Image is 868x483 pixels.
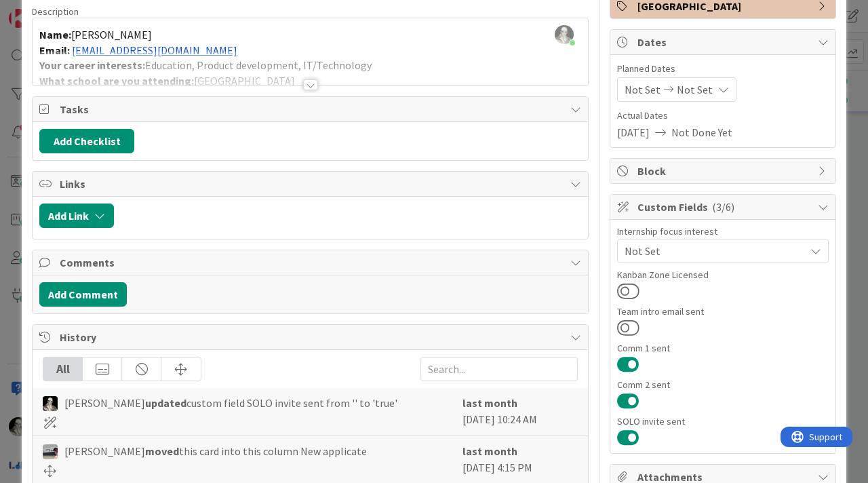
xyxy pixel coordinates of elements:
div: [DATE] 4:15 PM [462,443,578,477]
div: Comm 2 sent [617,380,829,389]
span: [PERSON_NAME] [71,28,152,41]
div: All [43,358,83,381]
span: Support [28,2,62,18]
span: Block [637,163,811,179]
div: SOLO invite sent [617,417,829,426]
span: Not Set [677,81,713,98]
strong: Email: [39,43,70,57]
div: [DATE] 10:24 AM [462,395,578,429]
span: History [60,329,564,345]
img: WS [43,396,58,411]
b: last month [462,396,517,410]
span: Actual Dates [617,109,829,123]
button: Add Comment [39,282,127,307]
span: Description [32,5,79,18]
div: Comm 1 sent [617,343,829,353]
span: [DATE] [617,124,650,140]
span: Planned Dates [617,62,829,76]
span: Not Done Yet [671,124,732,140]
span: Tasks [60,101,564,117]
b: updated [145,396,186,410]
a: [EMAIL_ADDRESS][DOMAIN_NAME] [72,43,237,57]
span: [PERSON_NAME] this card into this column New applicate [64,443,367,459]
span: Comments [60,254,564,271]
input: Search... [420,357,578,381]
span: Dates [637,34,811,50]
span: Links [60,176,564,192]
span: Not Set [625,243,805,259]
span: ( 3/6 ) [712,200,734,214]
img: 5slRnFBaanOLW26e9PW3UnY7xOjyexml.jpeg [555,25,574,44]
span: [PERSON_NAME] custom field SOLO invite sent from '' to 'true' [64,395,397,411]
div: Kanban Zone Licensed [617,270,829,279]
button: Add Checklist [39,129,134,153]
strong: Name: [39,28,71,41]
img: jB [43,444,58,459]
button: Add Link [39,204,114,228]
div: Team intro email sent [617,307,829,316]
span: Custom Fields [637,199,811,215]
span: Not Set [625,81,660,98]
div: Internship focus interest [617,227,829,236]
b: last month [462,444,517,458]
b: moved [145,444,179,458]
